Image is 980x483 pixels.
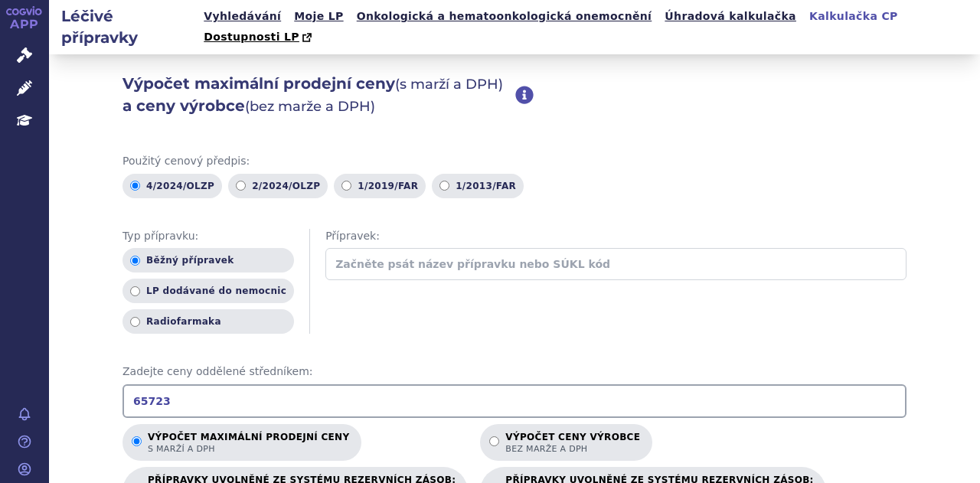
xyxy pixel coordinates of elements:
[122,279,294,303] label: LP dodávané do nemocnic
[505,443,640,455] span: bez marže a DPH
[432,174,524,198] label: 1/2013/FAR
[130,317,140,327] input: Radiofarmaka
[805,6,903,27] a: Kalkulačka CP
[148,432,349,455] p: Výpočet maximální prodejní ceny
[341,181,351,191] input: 1/2019/FAR
[122,154,906,169] span: Použitý cenový předpis:
[325,229,906,244] span: Přípravek:
[660,6,801,27] a: Úhradová kalkulačka
[122,229,294,244] span: Typ přípravku:
[122,384,906,418] input: Zadejte ceny oddělené středníkem
[505,432,640,455] p: Výpočet ceny výrobce
[122,248,294,273] label: Běžný přípravek
[439,181,449,191] input: 1/2013/FAR
[130,286,140,296] input: LP dodávané do nemocnic
[130,256,140,266] input: Běžný přípravek
[245,98,375,115] span: (bez marže a DPH)
[204,31,299,43] span: Dostupnosti LP
[228,174,328,198] label: 2/2024/OLZP
[148,443,349,455] span: s marží a DPH
[236,181,246,191] input: 2/2024/OLZP
[130,181,140,191] input: 4/2024/OLZP
[49,5,199,48] h2: Léčivé přípravky
[122,309,294,334] label: Radiofarmaka
[325,248,906,280] input: Začněte psát název přípravku nebo SÚKL kód
[352,6,657,27] a: Onkologická a hematoonkologická onemocnění
[122,174,222,198] label: 4/2024/OLZP
[289,6,348,27] a: Moje LP
[132,436,142,446] input: Výpočet maximální prodejní cenys marží a DPH
[122,73,515,117] h2: Výpočet maximální prodejní ceny a ceny výrobce
[122,364,906,380] span: Zadejte ceny oddělené středníkem:
[395,76,503,93] span: (s marží a DPH)
[334,174,426,198] label: 1/2019/FAR
[489,436,499,446] input: Výpočet ceny výrobcebez marže a DPH
[199,6,286,27] a: Vyhledávání
[199,27,319,48] a: Dostupnosti LP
